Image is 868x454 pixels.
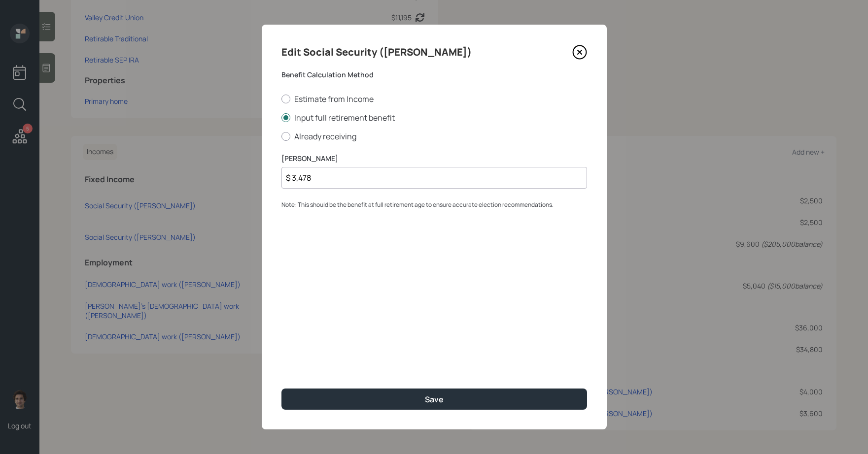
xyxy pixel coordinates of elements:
[281,94,587,104] label: Estimate from Income
[281,44,472,60] h4: Edit Social Security ([PERSON_NAME])
[281,200,587,209] div: Note: This should be the benefit at full retirement age to ensure accurate election recommendations.
[281,389,587,410] button: Save
[281,70,587,80] label: Benefit Calculation Method
[281,154,587,163] label: [PERSON_NAME]
[425,394,444,405] div: Save
[281,112,587,123] label: Input full retirement benefit
[281,131,587,142] label: Already receiving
